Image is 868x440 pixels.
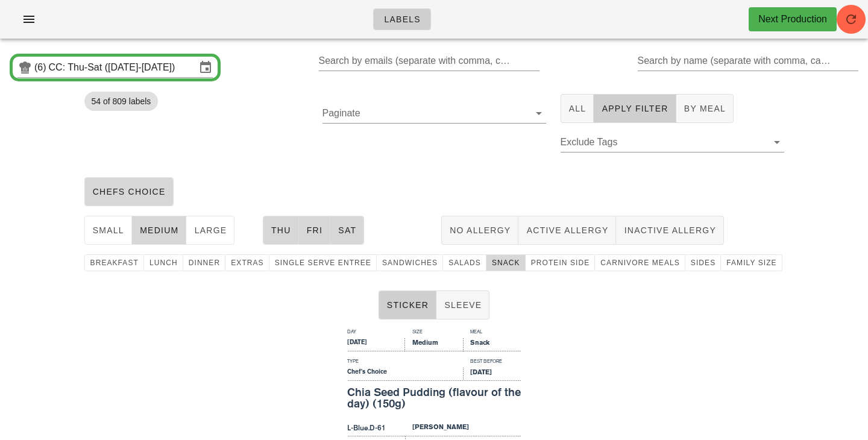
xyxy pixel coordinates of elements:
[383,14,421,24] span: Labels
[449,225,511,235] span: No Allergy
[405,423,521,436] div: [PERSON_NAME]
[193,225,227,235] span: large
[84,254,144,271] button: breakfast
[601,104,668,113] span: Apply Filter
[373,8,431,30] a: Labels
[600,259,680,267] span: carnivore meals
[347,357,463,368] div: Type
[685,254,721,271] button: Sides
[623,225,716,235] span: Inactive Allergy
[382,259,438,267] span: sandwiches
[84,216,132,245] button: small
[92,92,151,111] span: 54 of 809 labels
[441,216,518,245] button: No Allergy
[486,254,526,271] button: snack
[530,259,590,267] span: protein side
[436,291,489,319] button: Sleeve
[306,225,323,235] span: Fri
[379,291,437,319] button: Sticker
[338,225,356,235] span: Sat
[263,216,299,245] button: Thu
[463,357,521,368] div: Best Before
[690,259,715,267] span: Sides
[230,259,264,267] span: extras
[405,328,463,338] div: Size
[526,254,596,271] button: protein side
[463,338,521,351] div: Snack
[330,216,364,245] button: Sat
[347,423,405,436] div: L-Blue.D-61
[269,254,377,271] button: single serve entree
[225,254,269,271] button: extras
[132,216,187,245] button: medium
[139,225,179,235] span: medium
[274,259,371,267] span: single serve entree
[405,338,463,351] div: Medium
[322,104,546,123] div: Paginate
[518,216,616,245] button: Active Allergy
[561,94,594,123] button: All
[676,94,734,123] button: By Meal
[183,254,226,271] button: dinner
[491,259,520,267] span: snack
[444,300,482,310] span: Sleeve
[347,386,521,410] div: Chia Seed Pudding (flavour of the day) (150g)
[758,12,827,27] div: Next Production
[463,368,521,381] div: [DATE]
[526,225,608,235] span: Active Allergy
[684,104,726,113] span: By Meal
[721,254,782,271] button: family size
[144,254,183,271] button: lunch
[561,133,784,152] div: Exclude Tags
[149,259,178,267] span: lunch
[186,216,234,245] button: large
[568,104,587,113] span: All
[34,61,49,74] div: (6)
[347,328,405,338] div: Day
[92,225,124,235] span: small
[463,328,521,338] div: Meal
[594,94,676,123] button: Apply Filter
[299,216,331,245] button: Fri
[84,177,174,206] button: chefs choice
[188,259,221,267] span: dinner
[595,254,685,271] button: carnivore meals
[347,368,463,381] div: Chef's Choice
[92,187,166,196] span: chefs choice
[271,225,291,235] span: Thu
[726,259,776,267] span: family size
[448,259,481,267] span: Salads
[616,216,724,245] button: Inactive Allergy
[377,254,443,271] button: sandwiches
[347,338,405,351] div: [DATE]
[90,259,139,267] span: breakfast
[386,300,429,310] span: Sticker
[443,254,486,271] button: Salads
